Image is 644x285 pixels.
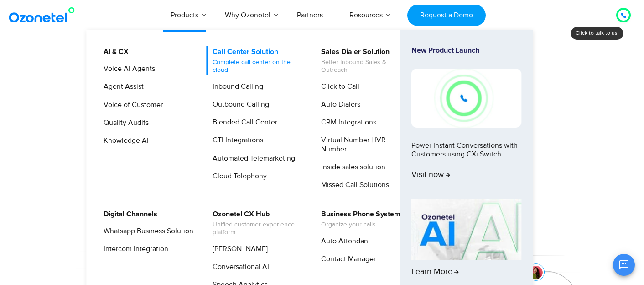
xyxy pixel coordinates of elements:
a: Inside sales solution [315,161,387,173]
a: Conversational AI [207,261,270,273]
span: Learn More [411,267,459,277]
a: Ozonetel CX HubUnified customer experience platform [207,209,304,238]
a: CRM Integrations [315,117,378,128]
img: AI [411,199,522,260]
span: Better Inbound Sales & Outreach [321,59,411,74]
div: Customer Experiences [37,82,607,126]
a: Click to Call [315,81,361,92]
a: Inbound Calling [207,81,265,92]
a: Automated Telemarketing [207,153,296,164]
a: Auto Attendant [315,236,372,247]
span: Visit now [411,170,450,180]
a: Contact Manager [315,253,377,265]
div: Orchestrate Intelligent [37,58,607,87]
a: Missed Call Solutions [315,179,390,191]
a: Whatsapp Business Solution [98,226,195,237]
a: Virtual Number | IVR Number [315,134,412,155]
img: New-Project-17.png [411,69,522,127]
a: CTI Integrations [207,134,265,146]
a: Intercom Integration [98,243,170,255]
a: [PERSON_NAME] [207,243,269,255]
a: Business Phone SystemOrganize your calls [315,209,402,230]
span: Unified customer experience platform [213,221,302,237]
a: Knowledge AI [98,135,150,146]
a: Sales Dialer SolutionBetter Inbound Sales & Outreach [315,46,412,75]
a: Digital Channels [98,209,159,220]
a: Agent Assist [98,81,145,92]
a: Cloud Telephony [207,171,268,182]
a: New Product LaunchPower Instant Conversations with Customers using CXi SwitchVisit now [411,46,522,196]
a: Voice AI Agents [98,63,156,75]
a: Outbound Calling [207,99,270,110]
span: Organize your calls [321,221,400,229]
a: Auto Dialers [315,99,362,110]
a: Blended Call Center [207,117,279,128]
div: Turn every conversation into a growth engine for your enterprise. [37,126,607,136]
button: Open chat [613,254,635,276]
a: AI & CX [98,46,130,58]
a: Call Center SolutionComplete call center on the cloud [207,46,304,75]
a: Request a Demo [407,5,485,26]
a: Quality Audits [98,117,150,129]
span: Complete call center on the cloud [213,59,302,74]
a: Voice of Customer [98,99,164,111]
